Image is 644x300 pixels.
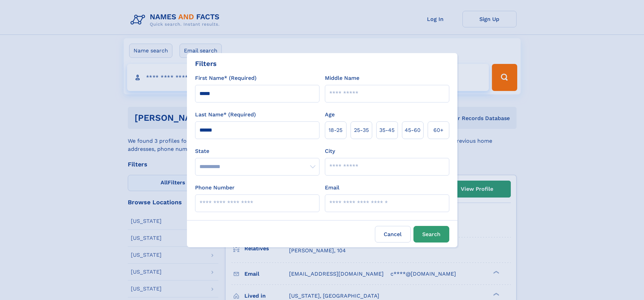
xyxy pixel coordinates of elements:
[325,147,335,155] label: City
[405,126,421,134] span: 45‑60
[325,74,359,82] label: Middle Name
[325,111,335,119] label: Age
[433,126,444,134] span: 60+
[375,226,411,243] label: Cancel
[354,126,369,134] span: 25‑35
[195,111,256,119] label: Last Name* (Required)
[413,226,449,243] button: Search
[195,147,319,155] label: State
[329,126,342,134] span: 18‑25
[325,184,339,192] label: Email
[195,74,257,82] label: First Name* (Required)
[379,126,395,134] span: 35‑45
[195,59,217,69] div: Filters
[195,184,235,192] label: Phone Number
